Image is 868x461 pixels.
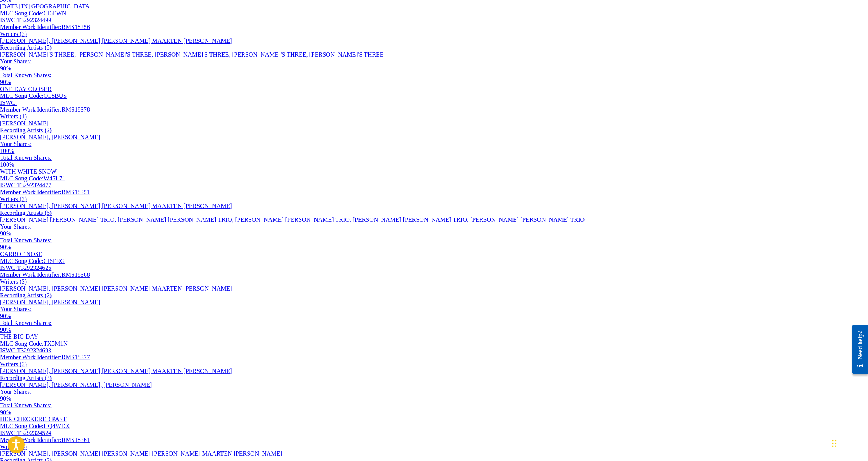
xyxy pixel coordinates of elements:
span: RMS18356 [62,24,90,30]
span: RMS18361 [62,437,90,443]
div: Chatt-widget [830,424,868,461]
span: OL8BUS [44,93,67,99]
span: W45L71 [44,175,65,182]
span: RMS18378 [62,106,90,113]
iframe: Chat Widget [830,424,868,461]
span: TX5M1N [44,340,68,347]
span: RMS18377 [62,354,90,360]
iframe: Resource Center [847,318,868,381]
span: HQ4WDX [44,423,70,429]
span: T3292324626 [17,265,51,271]
span: T3292324524 [17,430,51,436]
span: T3292324499 [17,17,51,23]
span: CI6FRG [44,258,65,264]
span: RMS18368 [62,271,90,278]
span: T3292324693 [17,347,51,354]
span: RMS18351 [62,189,90,195]
div: Dra [832,432,837,455]
span: CI6FWN [44,10,67,16]
span: T3292324477 [17,182,51,188]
